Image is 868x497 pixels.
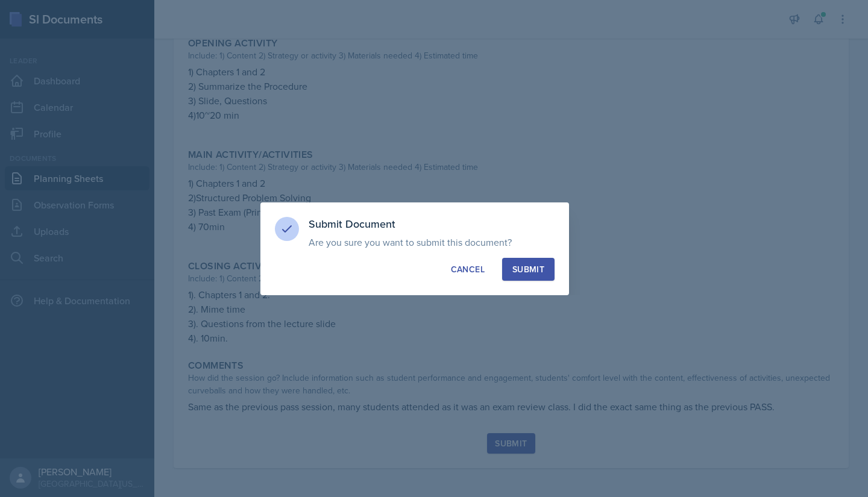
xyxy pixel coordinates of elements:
[441,258,495,281] button: Cancel
[309,217,555,231] h3: Submit Document
[502,258,555,281] button: Submit
[451,263,485,275] div: Cancel
[309,236,555,248] p: Are you sure you want to submit this document?
[512,263,544,275] div: Submit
